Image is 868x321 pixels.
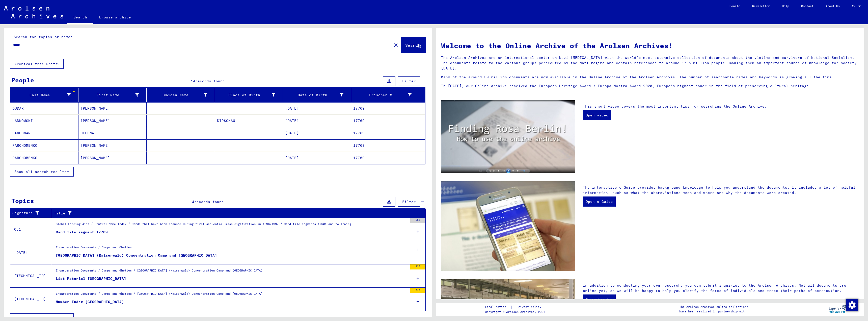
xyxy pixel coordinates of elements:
[12,210,45,216] div: Signature
[351,152,425,164] mat-cell: 17769
[441,40,859,51] h1: Welcome to the Online Archive of the Arolsen Archives!
[56,276,126,281] div: List Material [GEOGRAPHIC_DATA]
[583,294,616,305] a: Send inquiry
[485,304,510,310] a: Legal notice
[351,139,425,152] mat-cell: 17769
[11,76,34,85] div: People
[410,288,425,293] div: 339
[56,230,108,235] div: Card file segment 17769
[402,200,416,204] span: Filter
[149,91,214,99] div: Maiden Name
[285,92,343,98] div: Date of Birth
[56,268,262,275] div: Incarceration Documents / Camps and Ghettos / [GEOGRAPHIC_DATA] (Kaiserwald) Concentration Camp a...
[441,75,859,80] p: Many of the around 30 million documents are now available in the Online Archive of the Arolsen Ar...
[391,40,401,50] button: Clear
[195,79,225,83] span: records found
[410,264,425,269] div: 128
[215,115,283,127] mat-cell: DIRSCHAU
[215,88,283,102] mat-header-cell: Place of Birth
[398,197,420,207] button: Filter
[10,127,78,139] mat-cell: LANDSMAN
[583,283,859,293] p: In addition to conducting your own research, you can submit inquiries to the Arolsen Archives. No...
[56,299,124,305] div: Number Index [GEOGRAPHIC_DATA]
[10,287,52,311] td: [TECHNICAL_ID]
[583,110,611,120] a: Open video
[12,91,78,99] div: Last Name
[351,115,425,127] mat-cell: 17769
[217,91,283,99] div: Place of Birth
[351,88,425,102] mat-header-cell: Prisoner #
[583,185,859,195] p: The interactive e-Guide provides background knowledge to help you understand the documents. It in...
[10,59,64,69] button: Archival tree units
[846,299,858,311] img: Change consent
[10,218,52,241] td: 0.1
[441,181,575,271] img: eguide.jpg
[10,264,52,287] td: [TECHNICAL_ID]
[10,139,78,152] mat-cell: PARCHOMENKO
[93,11,137,23] a: Browse archive
[10,152,78,164] mat-cell: PARCHOMENKO
[283,115,351,127] mat-cell: [DATE]
[80,91,146,99] div: First Name
[10,115,78,127] mat-cell: LADKOWSKI
[485,310,547,314] p: Copyright © Arolsen Archives, 2021
[147,88,215,102] mat-header-cell: Maiden Name
[10,241,52,264] td: [DATE]
[283,88,351,102] mat-header-cell: Date of Birth
[194,200,224,204] span: records found
[679,305,748,309] p: The Arolsen Archives online collections
[353,92,412,98] div: Prisoner #
[679,309,748,314] p: have been realized in partnership with
[410,218,425,223] div: 350
[285,91,351,99] div: Date of Birth
[14,169,67,174] span: Show all search results
[828,303,847,315] img: yv_logo.png
[10,167,74,177] button: Show all search results
[78,127,147,139] mat-cell: HELENA
[78,88,147,102] mat-header-cell: First Name
[56,291,262,299] div: Incarceration Documents / Camps and Ghettos / [GEOGRAPHIC_DATA] (Kaiserwald) Concentration Camp a...
[56,222,351,229] div: Global Finding Aids / Central Name Index / Cards that have been scanned during first sequential m...
[67,11,93,24] a: Search
[353,91,419,99] div: Prisoner #
[14,316,67,320] span: Show all search results
[12,92,71,98] div: Last Name
[12,209,52,217] div: Signature
[149,92,207,98] div: Maiden Name
[56,245,132,252] div: Incarceration Documents / Camps and Ghettos
[10,88,78,102] mat-header-cell: Last Name
[441,83,859,89] p: In [DATE], our Online Archive received the European Heritage Award / Europa Nostra Award 2020, Eu...
[78,139,147,152] mat-cell: [PERSON_NAME]
[56,253,217,258] div: [GEOGRAPHIC_DATA] (Kaiserwald) Concentration Camp and [GEOGRAPHIC_DATA]
[217,92,275,98] div: Place of Birth
[54,209,420,217] div: Title
[14,35,73,39] mat-label: Search for topics or names
[441,55,859,71] p: The Arolsen Archives are an international center on Nazi [MEDICAL_DATA] with the world’s most ext...
[398,76,420,86] button: Filter
[192,200,194,204] span: 4
[405,43,420,48] span: Search
[54,211,413,216] div: Title
[351,102,425,114] mat-cell: 17769
[583,104,859,109] p: This short video covers the most important tips for searching the Online Archive.
[80,92,139,98] div: First Name
[191,79,195,83] span: 14
[852,5,857,8] span: EN
[4,6,63,18] img: Arolsen_neg.svg
[78,152,147,164] mat-cell: [PERSON_NAME]
[10,102,78,114] mat-cell: DUDAR
[283,152,351,164] mat-cell: [DATE]
[78,115,147,127] mat-cell: [PERSON_NAME]
[283,102,351,114] mat-cell: [DATE]
[441,100,575,174] img: video.jpg
[78,102,147,114] mat-cell: [PERSON_NAME]
[512,304,547,310] a: Privacy policy
[402,79,416,83] span: Filter
[283,127,351,139] mat-cell: [DATE]
[485,304,547,310] div: |
[583,196,616,207] a: Open e-Guide
[11,196,34,205] div: Topics
[393,42,399,48] mat-icon: close
[351,127,425,139] mat-cell: 17769
[401,37,426,53] button: Search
